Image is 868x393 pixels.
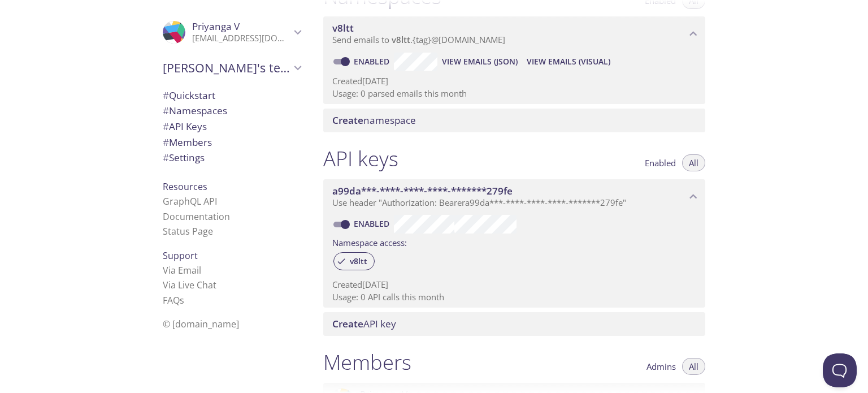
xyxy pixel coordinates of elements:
span: # [163,151,169,164]
a: Via Email [163,264,201,277]
div: Priyanga V [154,14,310,51]
span: Quickstart [163,89,215,102]
div: Namespaces [154,103,310,119]
div: Create namespace [323,109,705,132]
span: Resources [163,180,207,193]
span: Priyanga V [192,20,240,33]
h1: API keys [323,146,398,171]
button: View Emails (JSON) [437,53,522,71]
div: Team Settings [154,150,310,166]
button: Admins [640,358,683,375]
p: Usage: 0 parsed emails this month [332,88,696,100]
button: View Emails (Visual) [522,53,615,71]
span: API key [332,317,396,330]
a: Status Page [163,225,213,237]
span: API Keys [163,120,207,133]
div: Quickstart [154,88,310,103]
div: Create API Key [323,312,705,336]
p: [EMAIL_ADDRESS][DOMAIN_NAME] [192,33,290,44]
button: All [682,154,705,171]
span: Create [332,317,363,330]
a: FAQ [163,294,184,306]
a: GraphQL API [163,195,217,208]
iframe: Help Scout Beacon - Open [823,353,857,387]
a: Via Live Chat [163,279,216,291]
a: Enabled [352,218,394,229]
span: # [163,89,169,102]
span: s [180,294,184,306]
div: v8ltt [333,252,375,270]
a: Enabled [352,56,394,67]
button: All [682,358,705,375]
span: View Emails (JSON) [442,55,518,68]
span: v8ltt [343,256,374,266]
span: © [DOMAIN_NAME] [163,318,239,330]
div: v8ltt namespace [323,16,705,51]
span: v8ltt [392,34,410,45]
button: Enabled [638,154,683,171]
h1: Members [323,349,411,375]
span: Settings [163,151,205,164]
div: API Keys [154,119,310,135]
span: # [163,104,169,117]
span: # [163,136,169,149]
span: View Emails (Visual) [527,55,610,68]
span: [PERSON_NAME]'s team [163,60,290,76]
a: Documentation [163,210,230,223]
span: # [163,120,169,133]
span: v8ltt [332,21,354,34]
span: Namespaces [163,104,227,117]
div: Priyanga's team [154,53,310,83]
div: Members [154,135,310,150]
p: Usage: 0 API calls this month [332,291,696,303]
p: Created [DATE] [332,279,696,291]
span: Create [332,114,363,127]
span: namespace [332,114,416,127]
span: Support [163,249,198,262]
span: Members [163,136,212,149]
span: Send emails to . {tag} @[DOMAIN_NAME] [332,34,505,45]
p: Created [DATE] [332,75,696,87]
label: Namespace access: [332,234,407,250]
